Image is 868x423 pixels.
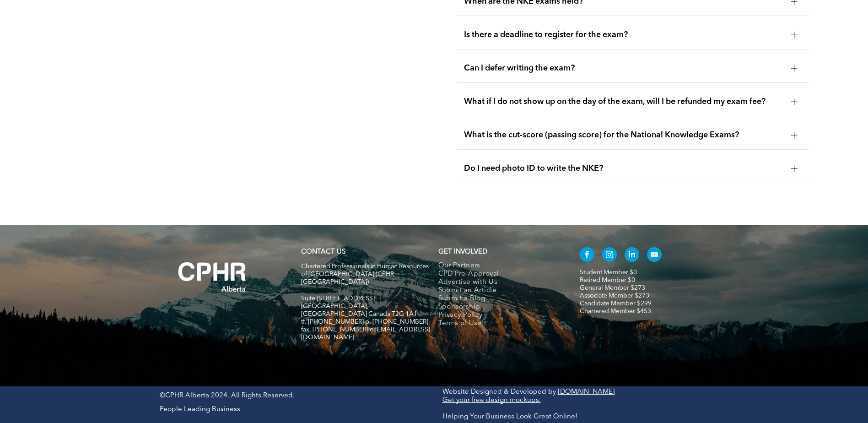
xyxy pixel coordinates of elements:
a: youtube [647,247,662,264]
a: Retired Member $0 [580,277,635,283]
span: [GEOGRAPHIC_DATA], [GEOGRAPHIC_DATA] Canada T2G 1A1 [301,303,417,317]
a: Submit an Article [438,287,561,295]
a: Advertise with Us [438,278,561,287]
a: Terms of Use [438,320,561,328]
span: tf. [PHONE_NUMBER] p. [PHONE_NUMBER] [301,319,428,325]
a: Our Partners [438,262,561,270]
a: General Member $273 [580,285,645,291]
span: What is the cut-score (passing score) for the National Knowledge Exams? [464,130,784,140]
a: [DOMAIN_NAME] [558,389,615,396]
span: People Leading Business [160,406,240,413]
a: Helping Y [442,413,474,420]
a: Get your [442,397,470,404]
span: Is there a deadline to register for the exam? [464,30,784,40]
a: Candidate Member $299 [580,300,652,307]
span: Suite [STREET_ADDRESS] [301,295,375,302]
a: free design mockups. [472,397,541,404]
span: ©CPHR Alberta 2024. All Rights Reserved. [160,392,295,399]
img: A white background with a few lines on it [160,244,265,310]
a: Privacy Policy [438,311,561,320]
a: Sponsorship [438,303,561,311]
span: fax. [PHONE_NUMBER] e:[EMAIL_ADDRESS][DOMAIN_NAME] [301,326,430,341]
a: linkedin [625,247,639,264]
a: Website Designed & Developed by [442,389,556,396]
a: CPD Pre-Approval [438,270,561,278]
a: Chartered Member $453 [580,308,651,315]
a: Associate Member $273 [580,293,649,299]
a: facebook [580,247,594,264]
span: GET INVOLVED [438,249,487,255]
span: Do I need photo ID to write the NKE? [464,163,784,174]
a: Student Member $0 [580,269,637,276]
a: instagram [602,247,617,264]
span: our Business Look Great Online! [474,413,577,420]
a: Submit a Blog [438,295,561,303]
a: CONTACT US [301,249,345,255]
span: Can I defer writing the exam? [464,63,784,73]
span: Chartered Professionals in Human Resources of [GEOGRAPHIC_DATA] (CPHR [GEOGRAPHIC_DATA]) [301,263,429,285]
span: What if I do not show up on the day of the exam, will I be refunded my exam fee? [464,97,784,107]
